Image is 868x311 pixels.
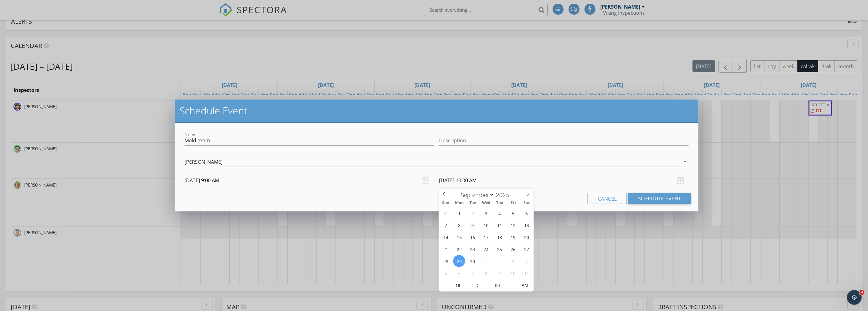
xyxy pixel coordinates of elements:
span: : [477,279,479,291]
button: Cancel [588,193,627,204]
span: October 4, 2025 [521,255,533,267]
h2: Schedule Event [180,104,694,117]
span: Fri [507,201,520,205]
span: September 14, 2025 [440,231,452,243]
span: September 29, 2025 [453,255,465,267]
span: September 9, 2025 [467,219,479,231]
span: September 24, 2025 [480,243,492,255]
span: Sat [520,201,534,205]
span: September 30, 2025 [467,255,479,267]
span: Mon [453,201,466,205]
i: arrow_drop_down [681,158,689,165]
span: Thu [493,201,507,205]
span: September 19, 2025 [507,231,519,243]
span: October 2, 2025 [494,255,506,267]
span: September 3, 2025 [480,207,492,219]
span: October 8, 2025 [480,267,492,279]
span: Click to toggle [516,279,533,291]
div: [PERSON_NAME] [185,159,223,165]
iframe: Intercom live chat [847,290,862,305]
span: September 17, 2025 [480,231,492,243]
span: September 15, 2025 [453,231,465,243]
span: September 10, 2025 [480,219,492,231]
span: October 11, 2025 [521,267,533,279]
span: September 25, 2025 [494,243,506,255]
span: September 11, 2025 [494,219,506,231]
span: October 10, 2025 [507,267,519,279]
span: Sun [439,201,453,205]
span: Wed [480,201,493,205]
span: September 4, 2025 [494,207,506,219]
span: October 3, 2025 [507,255,519,267]
input: Select date [185,173,434,188]
span: September 13, 2025 [521,219,533,231]
span: Tue [466,201,480,205]
span: September 22, 2025 [453,243,465,255]
span: September 27, 2025 [521,243,533,255]
span: 4 [860,290,865,295]
span: October 9, 2025 [494,267,506,279]
span: September 18, 2025 [494,231,506,243]
span: October 6, 2025 [453,267,465,279]
span: September 20, 2025 [521,231,533,243]
span: September 12, 2025 [507,219,519,231]
span: October 7, 2025 [467,267,479,279]
span: September 6, 2025 [521,207,533,219]
span: September 21, 2025 [440,243,452,255]
input: Select date [439,173,689,188]
span: September 2, 2025 [467,207,479,219]
span: September 23, 2025 [467,243,479,255]
span: August 31, 2025 [440,207,452,219]
span: October 5, 2025 [440,267,452,279]
span: September 8, 2025 [453,219,465,231]
input: Year [494,191,515,199]
span: September 28, 2025 [440,255,452,267]
span: September 5, 2025 [507,207,519,219]
span: September 16, 2025 [467,231,479,243]
span: September 26, 2025 [507,243,519,255]
span: September 1, 2025 [453,207,465,219]
span: September 7, 2025 [440,219,452,231]
button: Schedule Event [628,193,691,204]
span: October 1, 2025 [480,255,492,267]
